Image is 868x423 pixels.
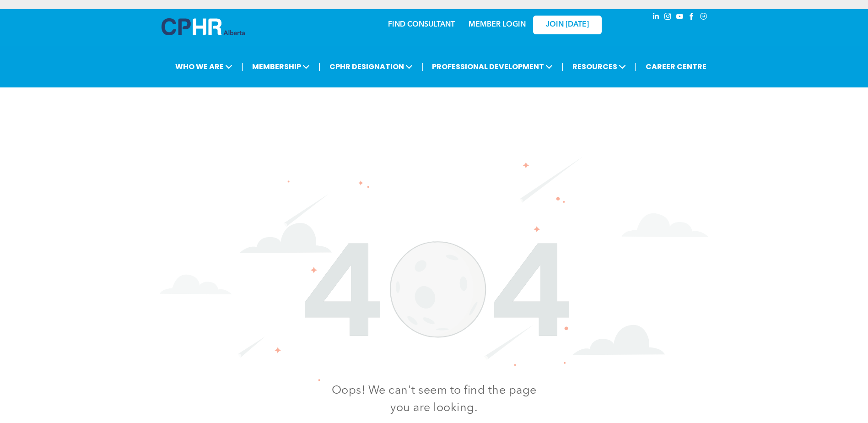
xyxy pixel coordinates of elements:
li: | [421,57,424,76]
span: Oops! We can't seem to find the page you are looking. [332,385,537,414]
li: | [318,57,321,76]
img: The number 404 is surrounded by clouds and stars on a white background. [160,156,709,381]
a: CAREER CENTRE [643,58,709,75]
span: WHO WE ARE [173,58,235,75]
a: instagram [663,11,673,24]
li: | [635,57,637,76]
a: FIND CONSULTANT [388,21,455,28]
a: facebook [687,11,697,24]
span: MEMBERSHIP [249,58,313,75]
img: A blue and white logo for cp alberta [162,18,245,35]
a: Social network [699,11,709,24]
a: linkedin [651,11,661,24]
li: | [561,57,564,76]
span: CPHR DESIGNATION [327,58,415,75]
a: MEMBER LOGIN [469,21,526,28]
a: JOIN [DATE] [533,16,602,34]
span: RESOURCES [570,58,629,75]
li: | [241,57,243,76]
a: youtube [675,11,685,24]
span: JOIN [DATE] [546,21,589,29]
span: PROFESSIONAL DEVELOPMENT [429,58,555,75]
